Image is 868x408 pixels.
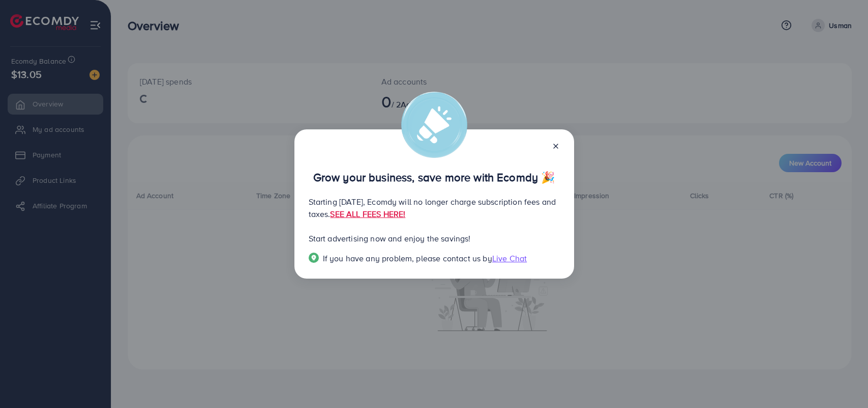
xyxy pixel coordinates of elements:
p: Grow your business, save more with Ecomdy 🎉 [309,171,560,183]
span: If you have any problem, please contact us by [323,253,492,264]
img: alert [401,92,467,158]
a: SEE ALL FEES HERE! [330,208,405,220]
img: Popup guide [309,253,319,263]
span: Live Chat [492,253,527,264]
p: Start advertising now and enjoy the savings! [309,232,560,244]
p: Starting [DATE], Ecomdy will no longer charge subscription fees and taxes. [309,196,560,220]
